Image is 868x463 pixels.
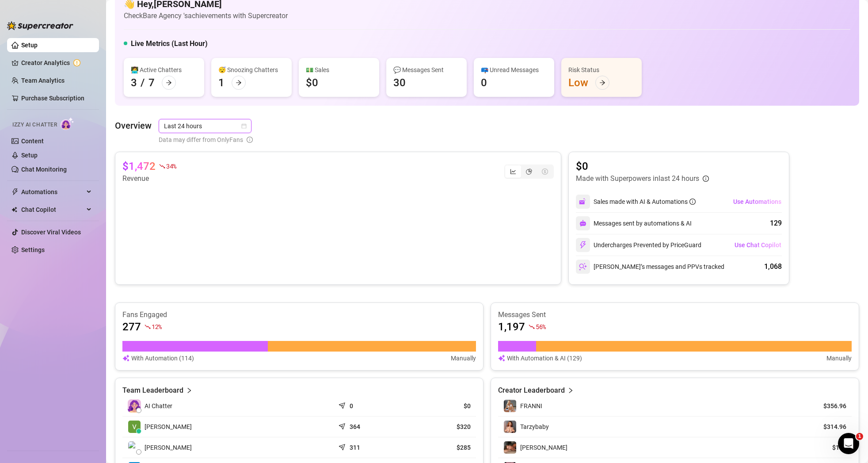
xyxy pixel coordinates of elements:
[115,119,152,132] article: Overview
[520,402,542,409] span: FRANNI
[21,77,65,84] a: Team Analytics
[579,220,586,227] img: svg%3e
[122,385,183,396] article: Team Leaderboard
[576,238,701,252] div: Undercharges Prevented by PriceGuard
[145,422,192,432] span: [PERSON_NAME]
[159,163,165,169] span: fall
[166,162,176,170] span: 34 %
[411,422,471,431] article: $320
[411,443,471,452] article: $285
[21,246,45,253] a: Settings
[236,80,242,86] span: arrow-right
[826,353,852,363] article: Manually
[145,443,192,452] span: [PERSON_NAME]
[21,91,92,105] a: Purchase Subscription
[504,165,554,179] div: segmented control
[131,65,197,75] div: 👩‍💻 Active Chatters
[510,168,516,175] span: line-chart
[520,423,549,430] span: Tarzybaby
[504,441,516,454] img: Ali
[411,402,471,410] article: $0
[21,229,81,236] a: Discover Viral Videos
[241,123,247,129] span: calendar
[339,421,347,430] span: send
[218,76,225,90] div: 1
[504,421,516,433] img: Tarzybaby
[122,173,176,184] article: Revenue
[576,260,724,274] div: [PERSON_NAME]’s messages and PPVs tracked
[770,218,782,229] div: 129
[247,135,253,145] span: info-circle
[218,65,285,75] div: 😴 Snoozing Chatters
[61,117,74,130] img: AI Chatter
[498,320,525,334] article: 1,197
[21,42,38,49] a: Setup
[339,400,347,409] span: send
[838,433,859,454] iframe: Intercom live chat
[576,216,692,230] div: Messages sent by automations & AI
[542,168,548,175] span: dollar-circle
[122,320,141,334] article: 277
[536,322,546,331] span: 56 %
[579,263,587,271] img: svg%3e
[122,310,476,320] article: Fans Engaged
[339,442,347,451] span: send
[131,38,208,49] h5: Live Metrics (Last Hour)
[576,173,699,184] article: Made with Superpowers in last 24 hours
[122,159,156,173] article: $1,472
[520,444,567,451] span: [PERSON_NAME]
[131,76,137,90] div: 3
[579,241,587,249] img: svg%3e
[594,197,696,207] div: Sales made with AI & Automations
[481,65,547,75] div: 📪 Unread Messages
[393,76,406,90] div: 30
[164,119,246,133] span: Last 24 hours
[128,399,141,413] img: izzy-ai-chatter-avatar-DDCN_rTZ.svg
[507,353,582,363] article: With Automation & AI (129)
[186,385,192,396] span: right
[11,207,17,213] img: Chat Copilot
[481,76,487,90] div: 0
[526,168,532,175] span: pie-chart
[568,65,635,75] div: Risk Status
[567,385,574,396] span: right
[689,199,696,205] span: info-circle
[504,400,516,412] img: FRANNI
[856,433,863,440] span: 1
[350,402,353,410] article: 0
[148,76,155,90] div: 7
[393,65,460,75] div: 💬 Messages Sent
[599,80,605,86] span: arrow-right
[579,198,587,206] img: svg%3e
[159,135,243,145] span: Data may differ from OnlyFans
[145,401,172,411] span: AI Chatter
[122,353,129,363] img: svg%3e
[21,166,67,173] a: Chat Monitoring
[11,188,19,195] span: thunderbolt
[12,121,57,129] span: Izzy AI Chatter
[498,385,565,396] article: Creator Leaderboard
[806,443,846,452] article: $180
[529,324,535,330] span: fall
[131,353,194,363] article: With Automation (114)
[806,402,846,410] article: $356.96
[128,441,141,454] img: Julie
[735,241,781,249] span: Use Chat Copilot
[498,353,505,363] img: svg%3e
[734,238,782,252] button: Use Chat Copilot
[166,80,172,86] span: arrow-right
[764,261,782,272] div: 1,068
[21,56,92,70] a: Creator Analytics exclamation-circle
[451,353,476,363] article: Manually
[306,65,372,75] div: 💵 Sales
[703,176,709,182] span: info-circle
[498,310,852,320] article: Messages Sent
[733,198,781,205] span: Use Automations
[733,195,782,209] button: Use Automations
[806,422,846,431] article: $314.96
[350,422,360,431] article: 364
[306,76,318,90] div: $0
[576,159,709,173] article: $0
[21,185,84,199] span: Automations
[21,203,84,217] span: Chat Copilot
